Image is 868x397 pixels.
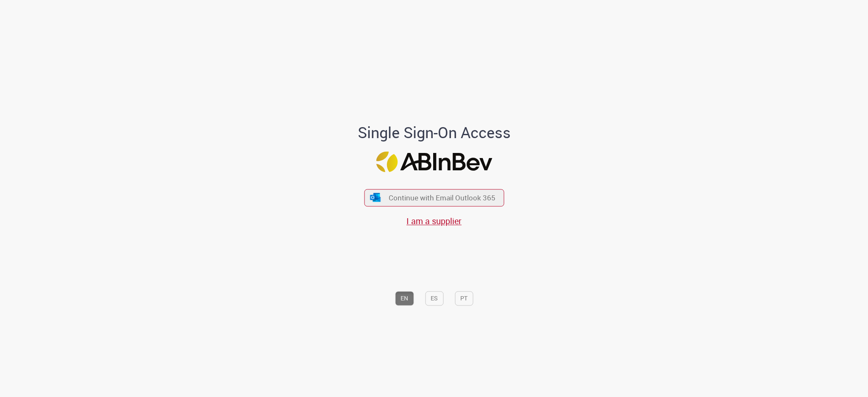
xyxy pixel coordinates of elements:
h1: Single Sign-On Access [317,125,552,142]
button: EN [395,292,414,306]
span: Continue with Email Outlook 365 [389,193,495,203]
button: ES [425,292,443,306]
button: ícone Azure/Microsoft 360 Continue with Email Outlook 365 [364,189,504,206]
button: PT [455,292,473,306]
img: Logo ABInBev [376,151,492,172]
img: ícone Azure/Microsoft 360 [370,193,381,202]
a: I am a supplier [406,215,462,227]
